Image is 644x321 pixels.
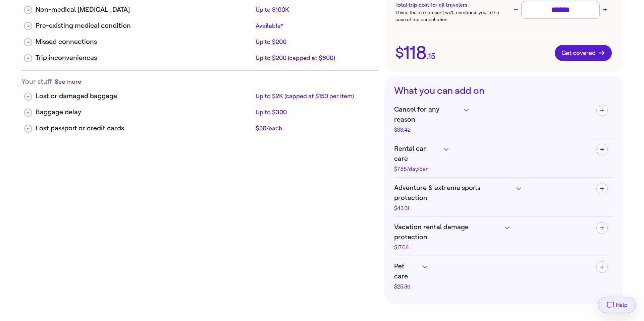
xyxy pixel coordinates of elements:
div: Baggage delay [36,107,253,117]
button: Get covered [555,45,612,61]
span: $ [395,46,404,60]
div: Pre-existing medical condition [36,21,253,31]
span: Help [616,302,628,308]
div: Your stuff [21,77,378,86]
p: This is the max amount we’ll reimburse you in the case of trip cancellation [395,9,503,23]
div: $25.36 [394,284,419,290]
div: Missed connections [36,37,253,47]
button: Add [596,144,608,155]
input: Trip cost [524,4,597,16]
button: Decrease trip cost [512,6,520,14]
div: Lost passport or credit cards [36,123,253,133]
div: Up to $200 (capped at $600) [256,54,373,62]
div: Up to $200 [256,38,373,46]
span: . [427,52,428,60]
div: Missed connectionsUp to $200 [21,31,378,48]
div: Baggage delayUp to $300 [21,102,378,118]
button: Add [596,105,608,116]
div: Available* [256,22,373,30]
div: Trip inconveniences [36,53,253,63]
h3: What you can add on [394,85,613,97]
h4: Cancel for any reason$33.42 [394,105,591,133]
div: $7.58 [394,167,440,172]
h4: Rental car care$7.58/day/car [394,144,583,172]
div: $17.04 [394,245,501,250]
div: Non-medical [MEDICAL_DATA] [36,5,253,15]
button: See more [55,77,81,86]
button: Add [596,261,608,273]
div: $43.31 [394,206,513,211]
span: Rental car care [394,144,440,164]
span: 118 [404,44,427,62]
span: /day/car [407,166,428,172]
div: $50/each [256,124,373,132]
h4: Pet care$25.36 [394,261,591,290]
button: Add [596,222,608,234]
span: Vacation rental damage protection [394,222,501,242]
div: Lost or damaged baggageUp to $2K (capped at $150 per item) [21,86,378,102]
button: Help [598,297,636,313]
span: 15 [428,52,436,60]
div: Pre-existing medical conditionAvailable* [21,15,378,31]
button: Add [596,183,608,194]
h4: Vacation rental damage protection$17.04 [394,222,591,250]
h4: Adventure & extreme sports protection$43.31 [394,183,591,211]
span: Cancel for any reason [394,105,461,125]
button: Increase trip cost [601,6,609,14]
div: Up to $300 [256,108,373,116]
h3: Total trip cost for all travelers [395,1,503,9]
span: Pet care [394,261,419,281]
div: Up to $2K (capped at $150 per item) [256,92,373,100]
div: $33.42 [394,127,461,133]
div: Lost passport or credit cards$50/each [21,118,378,134]
div: Up to $100K [256,6,373,14]
div: Trip inconveniencesUp to $200 (capped at $600) [21,48,378,64]
span: Get covered [561,50,605,56]
span: Adventure & extreme sports protection [394,183,513,203]
div: Lost or damaged baggage [36,91,253,101]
